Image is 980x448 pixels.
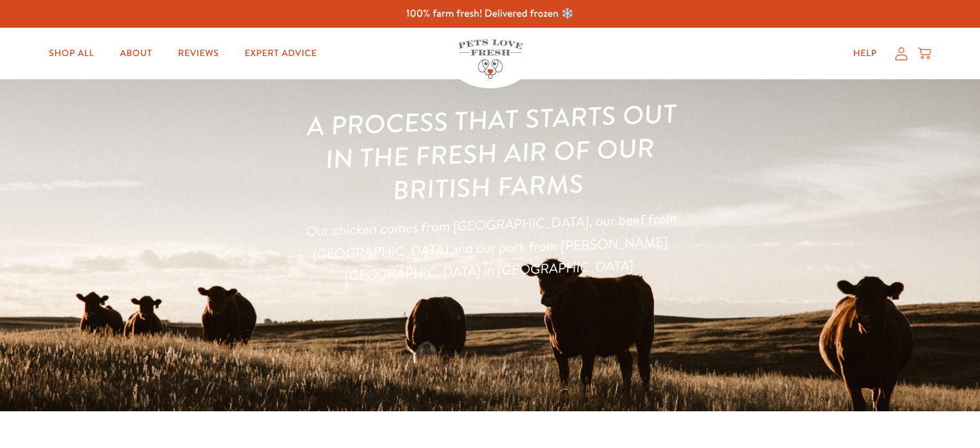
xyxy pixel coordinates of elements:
a: Expert Advice [235,41,327,66]
a: Help [843,41,887,66]
p: Our chicken comes from [GEOGRAPHIC_DATA], our beef from [GEOGRAPHIC_DATA] and our pork from [PERS... [303,207,678,289]
a: Shop All [39,41,104,66]
a: About [110,41,162,66]
a: Reviews [168,41,229,66]
img: Pets Love Fresh [458,39,523,79]
h1: A process that starts out in the fresh air of our British farms [302,96,678,209]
